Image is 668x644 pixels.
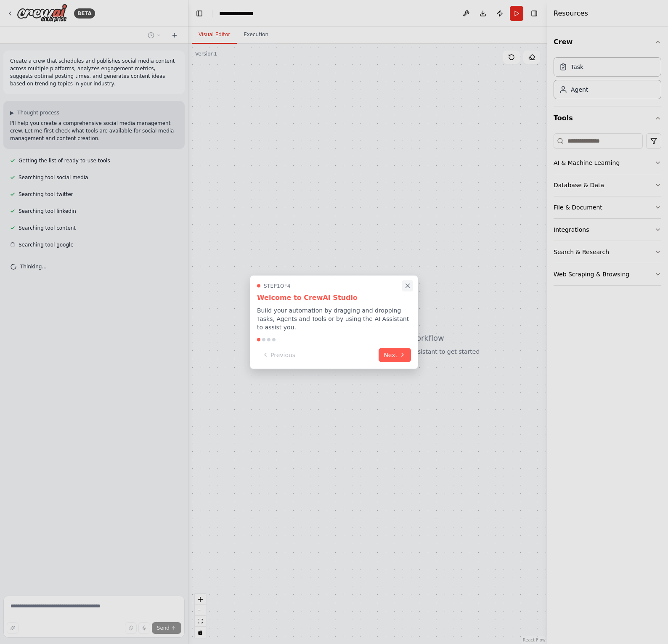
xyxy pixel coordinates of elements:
button: Next [379,348,411,362]
button: Hide left sidebar [194,8,205,19]
span: Step 1 of 4 [264,282,291,289]
button: Close walkthrough [402,280,413,291]
button: Previous [257,348,300,362]
h3: Welcome to CrewAI Studio [257,292,411,302]
p: Build your automation by dragging and dropping Tasks, Agents and Tools or by using the AI Assista... [257,306,411,331]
